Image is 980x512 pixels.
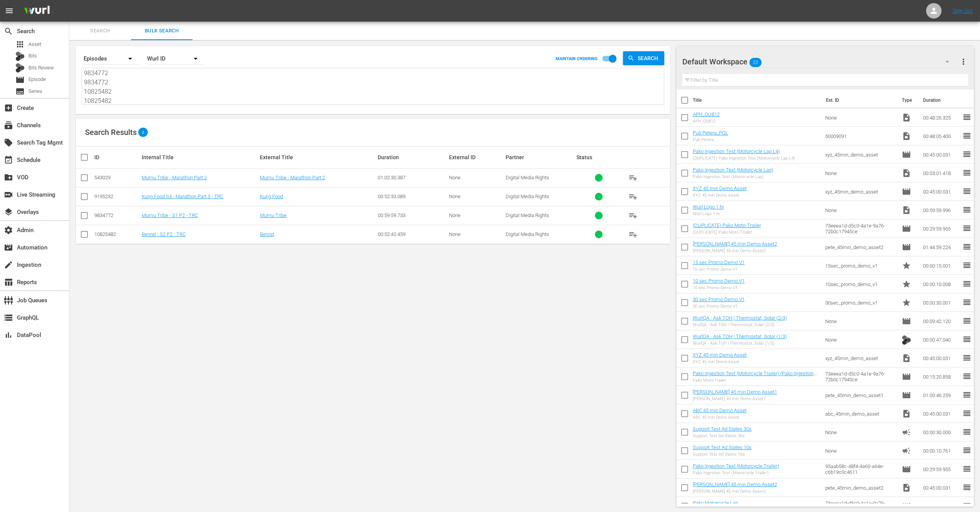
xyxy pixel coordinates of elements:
div: 00:52:42.459 [378,231,446,237]
button: playlist_add [624,225,642,244]
span: menu [5,6,14,15]
span: Digital Media Rights [506,175,549,180]
div: Pako Moto-Trailer [693,378,819,383]
a: Pako Ingestion Test (Motorcycle Trailer) [693,463,779,469]
td: 30sec_promo_demo_v1 [822,293,898,312]
span: Reports [4,278,13,287]
div: [PERSON_NAME] 45 min Demo Asset1 [693,396,777,401]
span: Video [902,409,911,418]
span: playlist_add [628,192,638,201]
span: Search [4,27,13,36]
a: Wurl Logo 1 hr [693,204,724,210]
a: Benrat - S2 P2 - TRC [142,231,186,237]
td: 00:48:26.325 [920,108,962,127]
span: Promo [902,298,911,307]
span: 4 [138,130,148,135]
button: playlist_add [624,206,642,225]
a: [PERSON_NAME] 45 min Demo Asset2 [693,241,777,247]
div: Pako Ingestion Test (Motorcycle Trailer) [693,470,779,475]
div: Episodes [82,48,139,69]
span: 22 [749,54,762,71]
span: subscriptions [4,121,13,130]
span: Bits [28,52,37,60]
span: Episode [902,150,911,159]
span: Ad [902,446,911,455]
td: 00:00:15.001 [920,256,962,275]
td: 15sec_promo_demo_v1 [822,256,898,275]
span: reorder [962,242,972,251]
div: Default Workspace [682,51,957,72]
td: 00:00:10.008 [920,275,962,293]
span: reorder [962,205,972,214]
td: 00:45:00.031 [920,478,962,497]
div: Wurl Logo 1 hr [693,211,724,216]
a: Mumu Tribe - S1 P2 - TRC [142,212,198,218]
td: None [822,330,898,349]
span: Episode [902,391,911,400]
div: [PERSON_NAME] 45 min Demo Asset2 [693,489,777,494]
td: None [822,201,898,219]
td: 00:29:59.955 [920,460,962,478]
a: Support Test Ad Slates 10s [693,445,752,450]
span: reorder [962,409,972,418]
div: External Title [260,154,376,160]
div: 30 sec Promo Demo V1 [693,304,745,309]
td: xyz_45min_demo_asset [822,182,898,201]
span: playlist_add [628,211,638,220]
th: Duration [918,89,965,111]
span: reorder [962,224,972,233]
span: reorder [962,298,972,307]
span: DataPool [4,330,13,340]
span: Search [635,51,664,65]
span: Bits [902,334,911,345]
div: Pub Petera [693,137,728,142]
span: reorder [962,353,972,362]
span: reorder [962,150,972,159]
button: playlist_add [624,187,642,206]
span: Search Results [85,128,137,137]
span: Video [902,131,911,141]
div: APH_OU812 [693,119,720,124]
td: 01:44:59.224 [920,238,962,256]
td: None [822,441,898,460]
div: XYZ 45 min Demo Asset [693,193,747,198]
td: abc_45min_demo_asset [822,404,898,423]
span: playlist_add [628,173,638,182]
span: Digital Media Rights [506,231,549,237]
div: Partner [506,154,574,160]
div: Pako Ingestion Test (Motorcycle Lap) [693,174,773,179]
a: Pako Ingestion Test (Motorcycle Trailer) (Pako Ingestion Test (No Ads Variant) AAA) [693,371,817,382]
span: reorder [962,168,972,177]
span: subtitles [15,87,25,96]
td: 73eeea1d-d5c0-4a1e-9a76-72b0c17945ce [822,367,898,386]
td: 00:59:59.996 [920,201,962,219]
div: 00:52:33.089 [378,194,446,199]
span: VOD [4,173,13,182]
span: reorder [962,372,972,381]
th: Title [693,89,821,111]
div: 15 sec Promo Demo V1 [693,267,745,272]
span: reorder [962,501,972,510]
span: Episode [15,75,25,84]
span: Episode [902,224,911,233]
a: [PERSON_NAME] 45 min Demo Asset1 [693,389,777,395]
td: 73eeea1d-d5c0-4a1e-9a76-72b0c17945ce [822,219,898,238]
textarea: 543029 543029 9195232 9834772 9834772 10825482 10825482 [84,69,664,104]
a: XYZ 45 min Demo Asset [693,185,747,191]
button: Search [623,51,664,65]
div: None [449,175,503,180]
a: 10 sec Promo Demo V1 [693,278,745,284]
a: Benrat [260,231,274,237]
div: Support Test Ad Slates 10s [693,452,752,457]
div: 00:59:59.733 [378,212,446,218]
span: Episode [28,76,46,83]
span: Ingestion [4,260,13,269]
span: reorder [962,131,972,140]
div: Status [576,154,622,160]
a: Support Test Ad Slates 30s [693,426,752,432]
a: Mumu Tribe - Marathon Part 2 [142,175,207,180]
div: WurlQA - Ask TOH | Thermostat, Solar (1/3) [693,341,787,346]
td: 00:45:00.031 [920,404,962,423]
span: more_vert [959,57,968,66]
span: Episode [902,243,911,252]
